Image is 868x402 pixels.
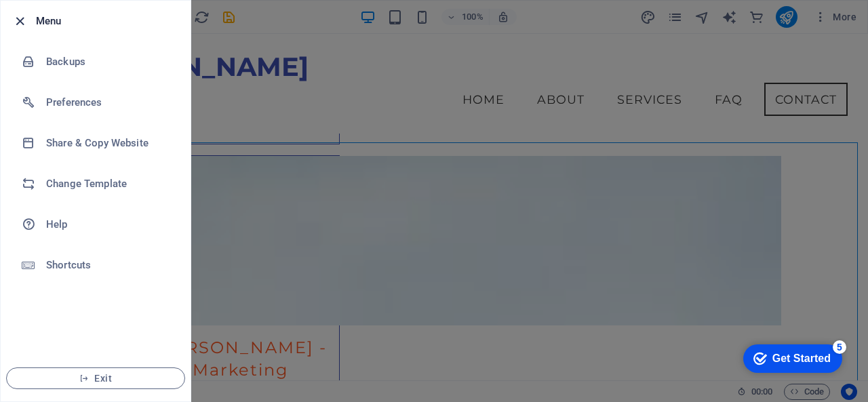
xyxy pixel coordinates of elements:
[40,15,98,27] div: Get Started
[46,216,172,233] h6: Help
[1,204,191,245] a: Help
[6,367,185,389] button: Exit
[36,13,180,29] h6: Menu
[100,3,114,16] div: 5
[46,94,172,110] h6: Preferences
[18,373,174,384] span: Exit
[46,257,172,273] h6: Shortcuts
[11,7,110,35] div: Get Started 5 items remaining, 0% complete
[46,135,172,151] h6: Share & Copy Website
[46,54,172,70] h6: Backups
[46,176,172,192] h6: Change Template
